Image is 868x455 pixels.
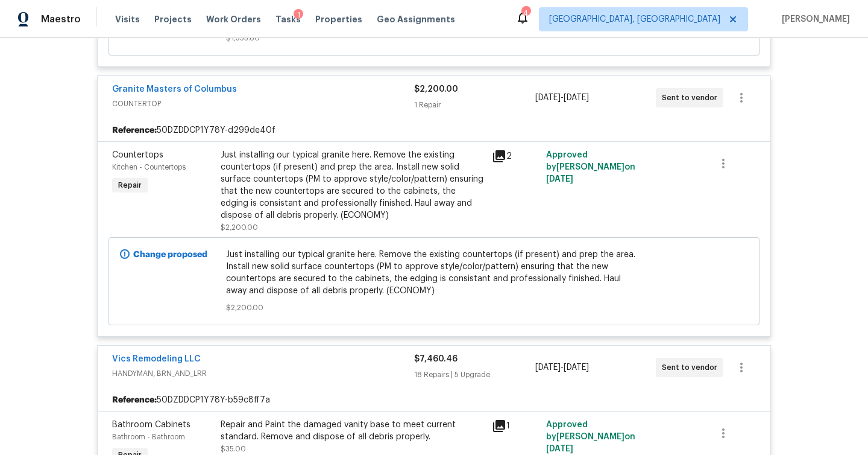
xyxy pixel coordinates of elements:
[546,151,635,183] span: Approved by [PERSON_NAME] on
[112,151,163,159] span: Countertops
[112,367,414,380] span: HANDYMAN, BRN_AND_LRR
[112,85,237,94] a: Granite Masters of Columbus
[98,119,770,141] div: 50DZDDCP1Y78Y-d299de40f
[133,250,207,259] b: Change proposed
[221,224,258,231] span: $2,200.00
[226,32,643,44] span: $1,353.60
[535,92,589,104] span: -
[546,175,573,183] span: [DATE]
[113,179,146,191] span: Repair
[414,99,535,111] div: 1 Repair
[226,249,643,297] span: Just installing our typical granite here. Remove the existing countertops (if present) and prep t...
[112,394,157,406] b: Reference:
[98,389,770,411] div: 50DZDDCP1Y78Y-b59c8ff7a
[414,369,535,381] div: 18 Repairs | 5 Upgrade
[221,419,485,443] div: Repair and Paint the damaged vanity base to meet current standard. Remove and dispose of all debr...
[492,419,539,433] div: 1
[221,445,246,453] span: $35.00
[535,363,561,372] span: [DATE]
[275,15,301,24] span: Tasks
[315,13,362,25] span: Properties
[112,433,185,441] span: Bathroom - Bathroom
[112,98,414,110] span: COUNTERTOP
[546,421,635,453] span: Approved by [PERSON_NAME] on
[535,94,561,102] span: [DATE]
[662,92,722,104] span: Sent to vendor
[777,13,850,25] span: [PERSON_NAME]
[112,124,157,136] b: Reference:
[112,164,186,171] span: Kitchen - Countertops
[226,302,643,314] span: $2,200.00
[154,13,192,25] span: Projects
[546,445,573,453] span: [DATE]
[564,94,589,102] span: [DATE]
[112,355,201,363] a: Vics Remodeling LLC
[414,355,458,363] span: $7,460.46
[549,13,720,25] span: [GEOGRAPHIC_DATA], [GEOGRAPHIC_DATA]
[115,13,140,25] span: Visits
[564,363,589,372] span: [DATE]
[41,13,81,25] span: Maestro
[535,361,589,374] span: -
[492,149,539,164] div: 2
[662,361,722,374] span: Sent to vendor
[221,149,485,221] div: Just installing our typical granite here. Remove the existing countertops (if present) and prep t...
[112,421,190,429] span: Bathroom Cabinets
[414,85,458,94] span: $2,200.00
[206,13,261,25] span: Work Orders
[294,9,303,21] div: 1
[521,7,530,19] div: 4
[377,13,455,25] span: Geo Assignments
